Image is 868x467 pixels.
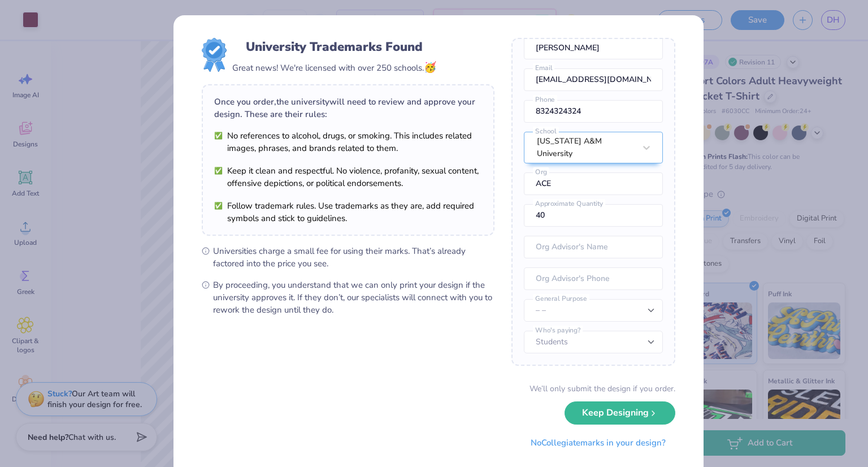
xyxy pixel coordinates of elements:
button: Keep Designing [565,401,675,425]
div: We’ll only submit the design if you order. [530,383,675,395]
span: Universities charge a small fee for using their marks. That’s already factored into the price you... [213,245,494,270]
li: No references to alcohol, drugs, or smoking. This includes related images, phrases, and brands re... [214,129,482,154]
input: Name [524,37,663,59]
img: License badge [202,38,227,72]
input: Phone [524,100,663,123]
li: Follow trademark rules. Use trademarks as they are, add required symbols and stick to guidelines. [214,200,482,224]
span: By proceeding, you understand that we can only print your design if the university approves it. I... [213,279,494,316]
div: Great news! We're licensed with over 250 schools. [232,60,436,75]
input: Org [524,172,663,195]
li: Keep it clean and respectful. No violence, profanity, sexual content, offensive depictions, or po... [214,165,482,189]
div: [US_STATE] A&M University [537,135,635,160]
div: University Trademarks Found [246,38,423,56]
button: NoCollegiatemarks in your design? [521,431,675,455]
div: Once you order, the university will need to review and approve your design. These are their rules: [214,96,482,120]
input: Approximate Quantity [524,204,663,227]
input: Org Advisor's Name [524,236,663,258]
span: 🥳 [424,60,436,74]
input: Email [524,68,663,91]
input: Org Advisor's Phone [524,267,663,290]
